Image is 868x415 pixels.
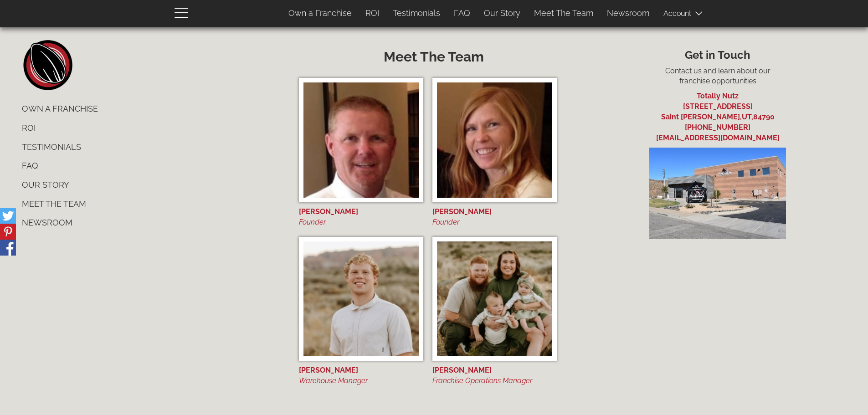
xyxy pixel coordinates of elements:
a: Totally Nutz [697,92,739,100]
div: Warehouse Manager [299,376,423,386]
a: [EMAIL_ADDRESS][DOMAIN_NAME] [656,133,780,142]
a: [PHONE_NUMBER] [685,123,750,132]
a: Meet The Team [15,195,285,214]
div: [PERSON_NAME] [432,207,557,217]
a: Testimonials [15,138,285,157]
span: 84790 [753,113,775,121]
a: Our Story [15,175,285,195]
a: Newsroom [600,4,656,23]
img: Dawson Barker [303,241,419,357]
a: FAQ [447,4,477,23]
h2: Meet The Team [299,49,569,64]
a: Miles [PERSON_NAME] Franchise Operations Manager [432,237,557,386]
a: home [22,40,72,90]
a: Meet The Team [527,4,600,23]
a: Own a Franchise [282,4,359,23]
a: Matt Barker [PERSON_NAME] Founder [299,78,423,227]
h3: Get in Touch [583,49,853,61]
div: [PERSON_NAME] [432,365,557,376]
div: Franchise Operations Manager [432,376,557,386]
div: [STREET_ADDRESS] [583,102,853,112]
div: Founder [299,217,423,228]
a: Testimonials [386,4,447,23]
a: Own a Franchise [15,99,285,118]
a: Newsroom [15,213,285,232]
div: Founder [432,217,557,228]
div: [PERSON_NAME] [299,207,423,217]
a: [STREET_ADDRESS] Saint [PERSON_NAME],UT,84790 [583,102,853,121]
img: Miles [437,241,552,357]
img: Matt Barker [303,82,419,198]
span: Saint [PERSON_NAME] [661,113,740,121]
img: Yvette Barker [437,82,552,198]
a: FAQ [15,156,285,175]
a: ROI [359,4,386,23]
img: Totally Nutz Building [649,148,786,239]
a: Yvette Barker [PERSON_NAME] Founder [432,78,557,227]
div: [PERSON_NAME] [299,365,423,376]
p: Contact us and learn about our franchise opportunities [583,66,853,87]
a: Our Story [477,4,527,23]
span: UT [742,113,751,121]
a: ROI [15,118,285,138]
a: Dawson Barker [PERSON_NAME] Warehouse Manager [299,237,423,386]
